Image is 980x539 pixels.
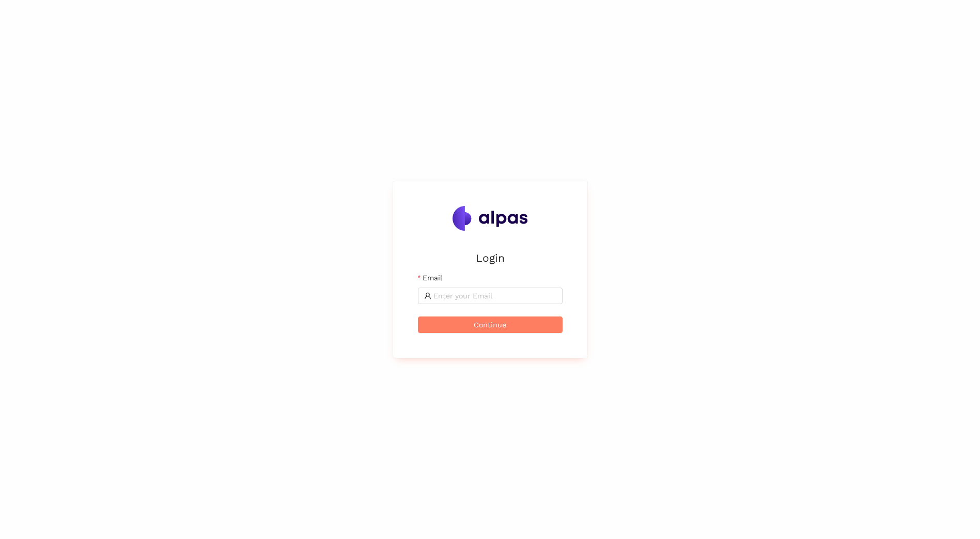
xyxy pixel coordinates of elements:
[418,249,563,266] h2: Login
[418,272,442,283] label: Email
[474,319,506,330] span: Continue
[453,206,528,231] img: Alpas.ai Logo
[433,290,556,302] input: Email
[424,292,431,299] span: user
[418,316,563,333] button: Continue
